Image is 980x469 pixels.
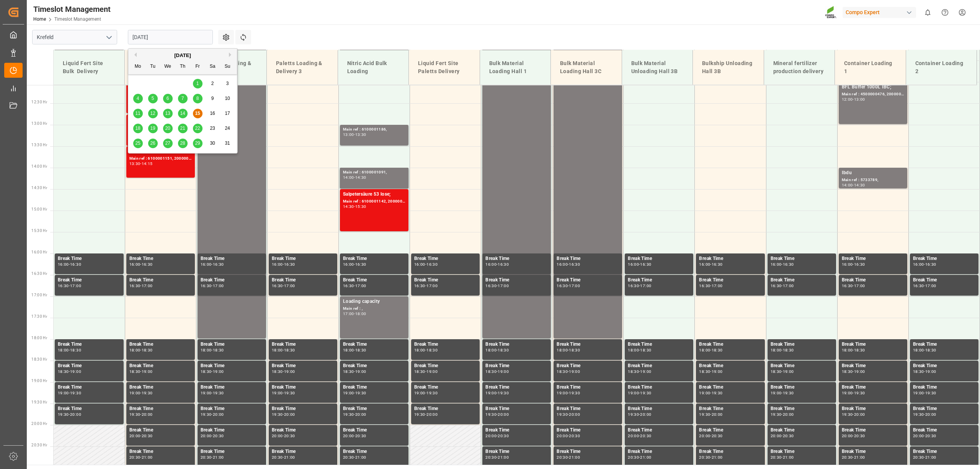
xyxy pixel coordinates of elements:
[343,306,405,312] div: Main ref : ,
[142,162,153,165] div: 14:15
[272,348,283,352] div: 18:00
[343,298,405,306] div: Loading capacity
[129,255,192,263] div: Break Time
[853,98,854,101] div: -
[223,79,232,88] div: Choose Sunday, August 3rd, 2025
[195,141,200,146] span: 29
[842,263,853,266] div: 16:00
[354,284,355,288] div: -
[148,124,158,133] div: Choose Tuesday, August 19th, 2025
[771,255,833,263] div: Break Time
[223,62,232,72] div: Su
[69,263,70,266] div: -
[193,139,203,148] div: Choose Friday, August 29th, 2025
[208,109,217,118] div: Choose Saturday, August 16th, 2025
[783,284,794,288] div: 17:00
[485,255,548,263] div: Break Time
[180,111,185,116] span: 14
[699,263,710,266] div: 16:00
[842,177,904,183] div: Main ref : 5733789,
[355,133,366,136] div: 13:30
[178,139,188,148] div: Choose Thursday, August 28th, 2025
[129,276,192,284] div: Break Time
[841,56,900,78] div: Container Loading 1
[569,263,580,266] div: 16:30
[343,348,354,352] div: 18:00
[70,284,81,288] div: 17:00
[272,341,334,348] div: Break Time
[343,126,405,133] div: Main ref : 6100001186,
[498,348,509,352] div: 18:30
[712,284,723,288] div: 17:00
[557,56,616,78] div: Bulk Material Loading Hall 3C
[699,276,761,284] div: Break Time
[140,284,141,288] div: -
[150,141,155,146] span: 26
[414,255,477,263] div: Break Time
[771,348,782,352] div: 18:00
[924,284,925,288] div: -
[710,263,711,266] div: -
[193,94,203,103] div: Choose Friday, August 8th, 2025
[569,284,580,288] div: 17:00
[854,348,865,352] div: 18:30
[180,141,185,146] span: 28
[854,98,865,101] div: 13:00
[211,263,212,266] div: -
[628,56,687,78] div: Bulk Material Unloading Hall 3B
[208,124,217,133] div: Choose Saturday, August 23rd, 2025
[140,162,141,165] div: -
[70,348,81,352] div: 18:30
[842,276,904,284] div: Break Time
[208,62,217,72] div: Sa
[272,255,334,263] div: Break Time
[842,255,904,263] div: Break Time
[783,263,794,266] div: 16:30
[557,284,568,288] div: 16:30
[343,263,354,266] div: 16:00
[919,4,936,21] button: show 0 new notifications
[223,139,232,148] div: Choose Sunday, August 31st, 2025
[129,284,140,288] div: 16:30
[128,52,237,59] div: [DATE]
[60,56,118,78] div: Liquid Fert Site Bulk Delivery
[343,191,405,198] div: Salpetersäure 53 lose;
[58,362,121,370] div: Break Time
[781,284,782,288] div: -
[31,229,47,233] span: 15:30 Hr
[213,284,224,288] div: 17:00
[163,94,173,103] div: Choose Wednesday, August 6th, 2025
[31,164,47,168] span: 14:00 Hr
[31,100,47,104] span: 12:30 Hr
[133,62,143,72] div: Mo
[913,276,975,284] div: Break Time
[210,141,215,146] span: 30
[223,109,232,118] div: Choose Sunday, August 17th, 2025
[284,263,295,266] div: 16:30
[196,81,199,86] span: 1
[854,284,865,288] div: 17:00
[640,284,651,288] div: 17:00
[31,336,47,340] span: 18:00 Hr
[486,56,545,78] div: Bulk Material Loading Hall 1
[842,341,904,348] div: Break Time
[208,94,217,103] div: Choose Saturday, August 9th, 2025
[128,30,213,44] input: DD.MM.YYYY
[226,81,229,86] span: 3
[485,348,497,352] div: 18:00
[150,126,155,131] span: 19
[283,284,284,288] div: -
[771,276,833,284] div: Break Time
[201,263,212,266] div: 16:00
[33,16,46,22] a: Home
[211,81,214,86] span: 2
[163,139,173,148] div: Choose Wednesday, August 27th, 2025
[485,276,548,284] div: Break Time
[568,348,569,352] div: -
[699,348,710,352] div: 18:00
[133,139,143,148] div: Choose Monday, August 25th, 2025
[771,284,782,288] div: 16:30
[924,348,925,352] div: -
[31,250,47,254] span: 16:00 Hr
[148,139,158,148] div: Choose Tuesday, August 26th, 2025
